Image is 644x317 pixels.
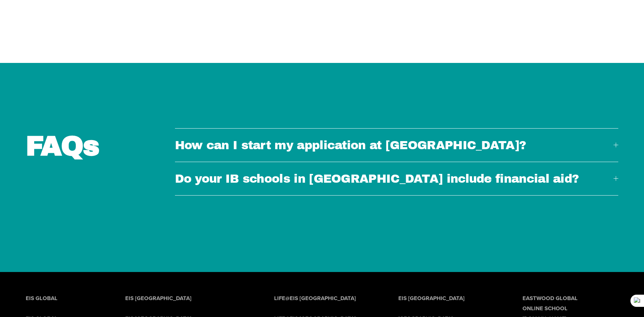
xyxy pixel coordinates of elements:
[175,129,618,162] button: How can I start my application at [GEOGRAPHIC_DATA]?
[175,172,614,185] span: Do your IB schools in [GEOGRAPHIC_DATA] include financial aid?
[175,139,614,152] span: How can I start my application at [GEOGRAPHIC_DATA]?
[26,131,99,161] strong: FAQs
[175,162,618,195] button: Do your IB schools in [GEOGRAPHIC_DATA] include financial aid?
[274,294,356,302] strong: LIFE@EIS [GEOGRAPHIC_DATA]
[125,294,192,302] strong: EIS [GEOGRAPHIC_DATA]
[26,294,58,302] strong: EIS GLOBAL
[523,294,578,312] strong: EASTWOOD GLOBAL ONLINE SCHOOL
[398,294,465,302] strong: EIS [GEOGRAPHIC_DATA]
